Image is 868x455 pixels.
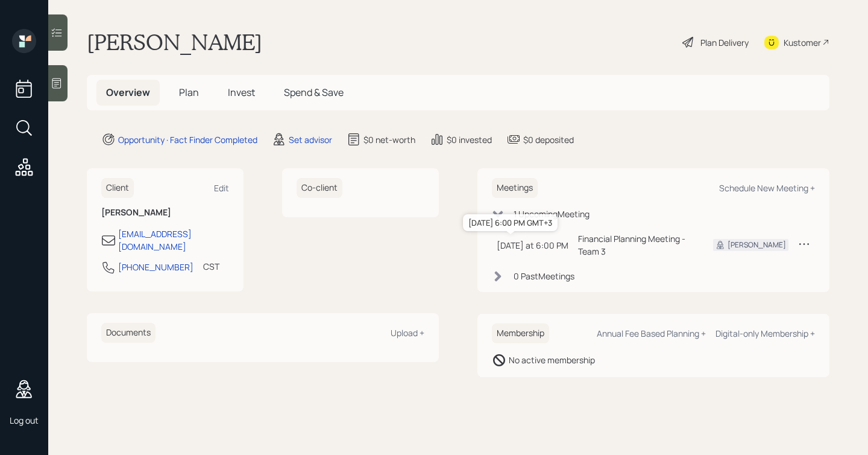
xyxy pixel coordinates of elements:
[106,86,150,99] span: Overview
[289,133,332,146] div: Set advisor
[363,133,415,146] div: $0 net-worth
[578,232,694,258] div: Financial Planning Meeting - Team 3
[700,36,749,49] div: Plan Delivery
[297,178,342,198] h6: Co-client
[728,240,786,250] div: [PERSON_NAME]
[514,270,574,282] div: 0 Past Meeting s
[101,323,156,343] h6: Documents
[10,415,39,426] div: Log out
[118,133,257,146] div: Opportunity · Fact Finder Completed
[597,328,706,339] div: Annual Fee Based Planning +
[87,29,262,56] h1: [PERSON_NAME]
[118,261,193,273] div: [PHONE_NUMBER]
[492,178,538,198] h6: Meetings
[523,133,574,146] div: $0 deposited
[497,239,568,252] div: [DATE] at 6:00 PM
[492,323,549,343] h6: Membership
[203,260,219,273] div: CST
[447,133,492,146] div: $0 invested
[118,227,229,253] div: [EMAIL_ADDRESS][DOMAIN_NAME]
[228,86,255,99] span: Invest
[101,208,229,218] h6: [PERSON_NAME]
[509,354,595,366] div: No active membership
[784,36,821,49] div: Kustomer
[284,86,344,99] span: Spend & Save
[391,327,424,339] div: Upload +
[719,182,815,194] div: Schedule New Meeting +
[101,178,134,198] h6: Client
[514,208,590,220] div: 1 Upcoming Meeting
[214,182,229,194] div: Edit
[715,328,815,339] div: Digital-only Membership +
[179,86,199,99] span: Plan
